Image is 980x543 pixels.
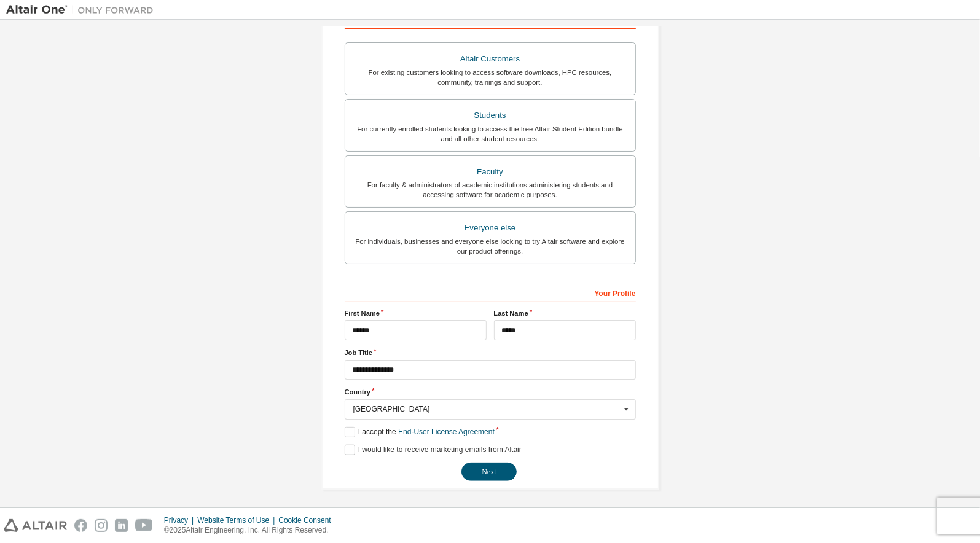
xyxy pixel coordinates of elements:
label: Job Title [345,348,636,357]
div: Faculty [353,163,628,181]
button: Next [461,463,517,481]
div: Everyone else [353,219,628,236]
div: Your Profile [345,283,636,302]
div: Students [353,107,628,124]
img: Altair One [6,4,160,16]
label: I accept the [345,427,495,437]
div: Cookie Consent [278,515,338,525]
div: For existing customers looking to access software downloads, HPC resources, community, trainings ... [353,68,628,87]
div: For faculty & administrators of academic institutions administering students and accessing softwa... [353,180,628,200]
p: © 2025 Altair Engineering, Inc. All Rights Reserved. [164,525,339,536]
div: For currently enrolled students looking to access the free Altair Student Edition bundle and all ... [353,124,628,144]
img: facebook.svg [74,519,87,532]
div: Privacy [164,515,197,525]
img: youtube.svg [135,519,153,532]
label: Last Name [494,308,636,318]
div: For individuals, businesses and everyone else looking to try Altair software and explore our prod... [353,236,628,256]
img: instagram.svg [95,519,108,532]
div: [GEOGRAPHIC_DATA] [353,405,621,413]
img: linkedin.svg [115,519,128,532]
label: Country [345,387,636,397]
div: Altair Customers [353,50,628,68]
a: End-User License Agreement [398,428,495,436]
img: altair_logo.svg [4,519,67,532]
label: First Name [345,308,487,318]
div: Website Terms of Use [197,515,278,525]
label: I would like to receive marketing emails from Altair [345,445,522,455]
